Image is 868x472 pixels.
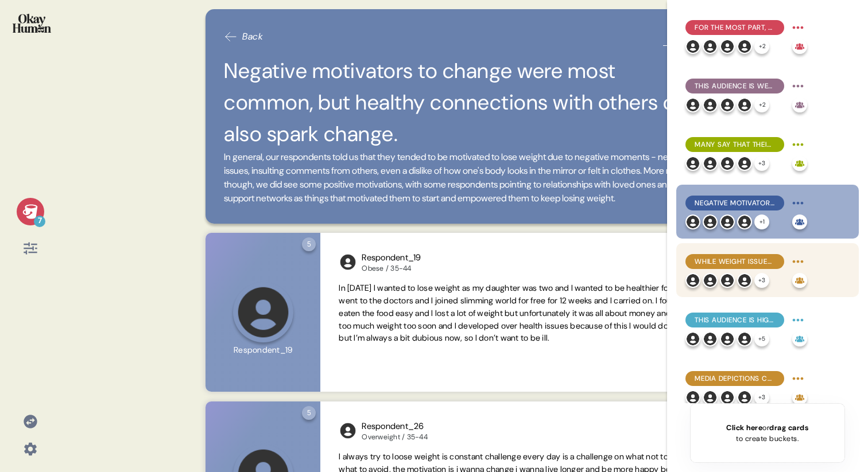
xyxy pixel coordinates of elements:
[685,331,700,346] img: l1ibTKarBSWXLOhlfT5LxFP+OttMJpPJZDKZTCbz9PgHEggSPYjZSwEAAAAASUVORK5CYII=
[703,156,718,171] img: l1ibTKarBSWXLOhlfT5LxFP+OttMJpPJZDKZTCbz9PgHEggSPYjZSwEAAAAASUVORK5CYII=
[695,81,775,91] span: This audience is well aware of the physical health issues related to being overweight or obese.
[726,422,808,444] div: or to create buckets.
[720,273,735,288] img: l1ibTKarBSWXLOhlfT5LxFP+OttMJpPJZDKZTCbz9PgHEggSPYjZSwEAAAAASUVORK5CYII=
[737,273,752,288] img: l1ibTKarBSWXLOhlfT5LxFP+OttMJpPJZDKZTCbz9PgHEggSPYjZSwEAAAAASUVORK5CYII=
[703,97,718,112] img: l1ibTKarBSWXLOhlfT5LxFP+OttMJpPJZDKZTCbz9PgHEggSPYjZSwEAAAAASUVORK5CYII=
[339,422,357,440] img: l1ibTKarBSWXLOhlfT5LxFP+OttMJpPJZDKZTCbz9PgHEggSPYjZSwEAAAAASUVORK5CYII=
[754,273,769,288] div: + 3
[34,216,45,227] div: 7
[362,420,428,433] div: Respondent_26
[737,39,752,54] img: l1ibTKarBSWXLOhlfT5LxFP+OttMJpPJZDKZTCbz9PgHEggSPYjZSwEAAAAASUVORK5CYII=
[695,139,775,150] span: Many say that their weight struggles have cost them social possibilities, with mobility issues al...
[362,432,428,442] div: Overweight / 35-44
[685,390,700,405] img: l1ibTKarBSWXLOhlfT5LxFP+OttMJpPJZDKZTCbz9PgHEggSPYjZSwEAAAAASUVORK5CYII=
[703,273,718,288] img: l1ibTKarBSWXLOhlfT5LxFP+OttMJpPJZDKZTCbz9PgHEggSPYjZSwEAAAAASUVORK5CYII=
[754,156,769,171] div: + 3
[685,214,700,229] img: l1ibTKarBSWXLOhlfT5LxFP+OttMJpPJZDKZTCbz9PgHEggSPYjZSwEAAAAASUVORK5CYII=
[695,373,775,384] span: Media depictions cruelly label these people as lazy and disgusting - but they also seem suspiciou...
[720,39,735,54] img: l1ibTKarBSWXLOhlfT5LxFP+OttMJpPJZDKZTCbz9PgHEggSPYjZSwEAAAAASUVORK5CYII=
[224,55,704,150] h2: Negative motivators to change were most common, but healthy connections with others can also spar...
[754,331,769,346] div: + 5
[695,256,775,267] span: While weight issues are often a lifelong problem, many say up-and-down cycles are common.
[720,156,735,171] img: l1ibTKarBSWXLOhlfT5LxFP+OttMJpPJZDKZTCbz9PgHEggSPYjZSwEAAAAASUVORK5CYII=
[737,156,752,171] img: l1ibTKarBSWXLOhlfT5LxFP+OttMJpPJZDKZTCbz9PgHEggSPYjZSwEAAAAASUVORK5CYII=
[685,156,700,171] img: l1ibTKarBSWXLOhlfT5LxFP+OttMJpPJZDKZTCbz9PgHEggSPYjZSwEAAAAASUVORK5CYII=
[695,22,775,33] span: For the most part, they explain obesity in simplistic terms emphasizing personal responsibility: ...
[695,315,775,325] span: This audience is highly self-reliant, tending to prefer fitness programs & their own initiative t...
[695,198,775,208] span: Negative motivators to change were most common, but healthy connections with others can also spar...
[339,283,700,343] span: In [DATE] I wanted to lose weight as my daughter was two and I wanted to be healthier for her so ...
[685,39,700,54] img: l1ibTKarBSWXLOhlfT5LxFP+OttMJpPJZDKZTCbz9PgHEggSPYjZSwEAAAAASUVORK5CYII=
[720,214,735,229] img: l1ibTKarBSWXLOhlfT5LxFP+OttMJpPJZDKZTCbz9PgHEggSPYjZSwEAAAAASUVORK5CYII=
[726,423,762,432] span: Click here
[720,390,735,405] img: l1ibTKarBSWXLOhlfT5LxFP+OttMJpPJZDKZTCbz9PgHEggSPYjZSwEAAAAASUVORK5CYII=
[720,97,735,112] img: l1ibTKarBSWXLOhlfT5LxFP+OttMJpPJZDKZTCbz9PgHEggSPYjZSwEAAAAASUVORK5CYII=
[302,406,316,420] div: 5
[302,237,316,251] div: 5
[224,150,704,205] span: In general, our respondents told us that they tended to be motivated to lose weight due to negati...
[737,331,752,346] img: l1ibTKarBSWXLOhlfT5LxFP+OttMJpPJZDKZTCbz9PgHEggSPYjZSwEAAAAASUVORK5CYII=
[703,390,718,405] img: l1ibTKarBSWXLOhlfT5LxFP+OttMJpPJZDKZTCbz9PgHEggSPYjZSwEAAAAASUVORK5CYII=
[754,214,769,229] div: + 1
[703,39,718,54] img: l1ibTKarBSWXLOhlfT5LxFP+OttMJpPJZDKZTCbz9PgHEggSPYjZSwEAAAAASUVORK5CYII=
[737,390,752,405] img: l1ibTKarBSWXLOhlfT5LxFP+OttMJpPJZDKZTCbz9PgHEggSPYjZSwEAAAAASUVORK5CYII=
[769,423,808,432] span: drag cards
[13,14,51,33] img: okayhuman.3b1b6348.png
[720,331,735,346] img: l1ibTKarBSWXLOhlfT5LxFP+OttMJpPJZDKZTCbz9PgHEggSPYjZSwEAAAAASUVORK5CYII=
[703,214,718,229] img: l1ibTKarBSWXLOhlfT5LxFP+OttMJpPJZDKZTCbz9PgHEggSPYjZSwEAAAAASUVORK5CYII=
[737,97,752,112] img: l1ibTKarBSWXLOhlfT5LxFP+OttMJpPJZDKZTCbz9PgHEggSPYjZSwEAAAAASUVORK5CYII=
[754,390,769,405] div: + 3
[242,30,263,44] span: Back
[685,273,700,288] img: l1ibTKarBSWXLOhlfT5LxFP+OttMJpPJZDKZTCbz9PgHEggSPYjZSwEAAAAASUVORK5CYII=
[754,39,769,54] div: + 2
[737,214,752,229] img: l1ibTKarBSWXLOhlfT5LxFP+OttMJpPJZDKZTCbz9PgHEggSPYjZSwEAAAAASUVORK5CYII=
[362,251,421,264] div: Respondent_19
[754,97,769,112] div: + 2
[685,97,700,112] img: l1ibTKarBSWXLOhlfT5LxFP+OttMJpPJZDKZTCbz9PgHEggSPYjZSwEAAAAASUVORK5CYII=
[362,264,421,273] div: Obese / 35-44
[339,253,357,271] img: l1ibTKarBSWXLOhlfT5LxFP+OttMJpPJZDKZTCbz9PgHEggSPYjZSwEAAAAASUVORK5CYII=
[703,331,718,346] img: l1ibTKarBSWXLOhlfT5LxFP+OttMJpPJZDKZTCbz9PgHEggSPYjZSwEAAAAASUVORK5CYII=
